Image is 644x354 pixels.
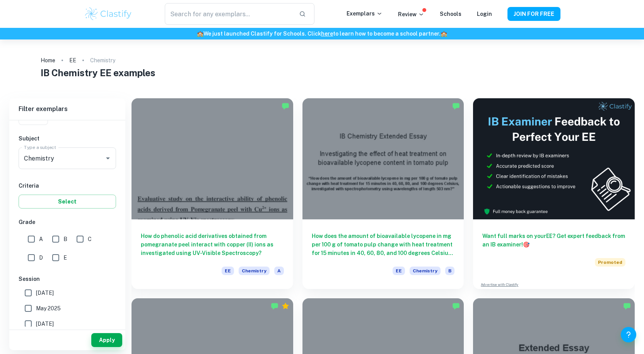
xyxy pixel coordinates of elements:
[39,253,43,262] span: D
[440,11,461,17] a: Schools
[36,304,61,313] span: May 2025
[274,267,284,275] span: A
[63,253,67,262] span: E
[623,302,631,310] img: Marked
[19,275,116,283] h6: Session
[222,267,234,275] span: EE
[19,181,116,190] h6: Criteria
[271,302,278,310] img: Marked
[477,11,492,17] a: Login
[393,267,405,275] span: EE
[621,327,636,342] button: Help and Feedback
[2,29,642,38] h6: We just launched Clastify for Schools. Click to learn how to become a school partner.
[312,232,455,257] h6: How does the amount of bioavailable lycopene in mg per 100 g of tomato pulp change with heat trea...
[165,3,292,25] input: Search for any exemplars...
[90,56,115,65] p: Chemistry
[595,258,625,267] span: Promoted
[507,7,560,21] button: JOIN FOR FREE
[398,10,424,19] p: Review
[88,235,92,243] span: C
[69,55,76,66] a: EE
[347,9,383,18] p: Exemplars
[9,98,125,120] h6: Filter exemplars
[282,102,289,110] img: Marked
[19,195,116,209] button: Select
[41,66,603,80] h1: IB Chemistry EE examples
[36,289,54,297] span: [DATE]
[63,235,67,243] span: B
[441,31,447,37] span: 🏫
[39,235,43,243] span: A
[523,241,530,248] span: 🎯
[141,232,284,257] h6: How do phenolic acid derivatives obtained from pomegranate peel interact with copper (II) ions as...
[84,6,133,22] img: Clastify logo
[321,31,333,37] a: here
[473,98,635,219] img: Thumbnail
[410,267,441,275] span: Chemistry
[24,144,56,150] label: Type a subject
[482,232,625,249] h6: Want full marks on your EE ? Get expert feedback from an IB examiner!
[41,55,55,66] a: Home
[19,134,116,143] h6: Subject
[282,302,289,310] div: Premium
[36,320,54,328] span: [DATE]
[452,302,460,310] img: Marked
[19,218,116,226] h6: Grade
[452,102,460,110] img: Marked
[132,98,293,289] a: How do phenolic acid derivatives obtained from pomegranate peel interact with copper (II) ions as...
[91,333,122,347] button: Apply
[102,153,113,164] button: Open
[445,267,454,275] span: B
[481,282,518,287] a: Advertise with Clastify
[197,31,203,37] span: 🏫
[302,98,464,289] a: How does the amount of bioavailable lycopene in mg per 100 g of tomato pulp change with heat trea...
[239,267,270,275] span: Chemistry
[473,98,635,289] a: Want full marks on yourEE? Get expert feedback from an IB examiner!PromotedAdvertise with Clastify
